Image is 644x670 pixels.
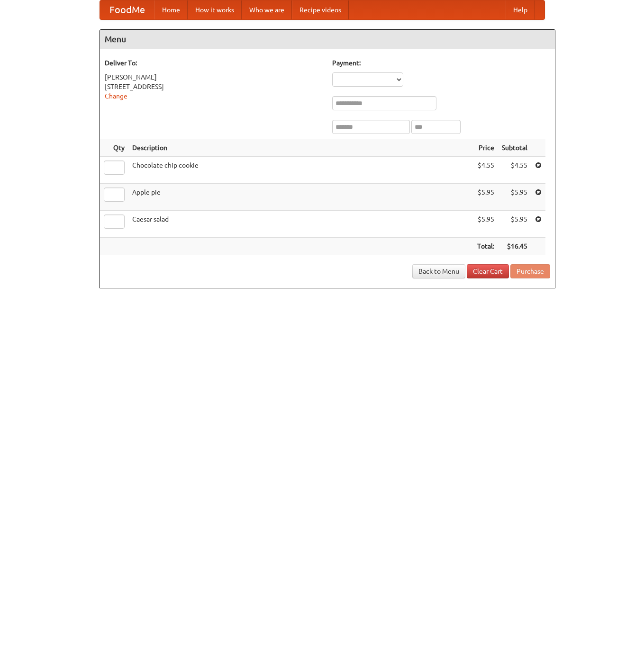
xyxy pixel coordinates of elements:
[154,0,188,19] a: Home
[100,30,555,49] h4: Menu
[498,157,531,184] td: $4.55
[498,139,531,157] th: Subtotal
[473,184,498,211] td: $5.95
[128,139,473,157] th: Description
[100,0,154,19] a: FoodMe
[510,264,550,278] button: Purchase
[128,211,473,238] td: Caesar salad
[412,264,465,278] a: Back to Menu
[473,238,498,255] th: Total:
[100,139,128,157] th: Qty
[473,211,498,238] td: $5.95
[242,0,292,19] a: Who we are
[467,264,509,278] a: Clear Cart
[332,58,550,68] h5: Payment:
[188,0,242,19] a: How it works
[506,0,535,19] a: Help
[128,157,473,184] td: Chocolate chip cookie
[105,72,323,82] div: [PERSON_NAME]
[105,92,127,100] a: Change
[498,184,531,211] td: $5.95
[292,0,349,19] a: Recipe videos
[498,238,531,255] th: $16.45
[128,184,473,211] td: Apple pie
[105,82,323,91] div: [STREET_ADDRESS]
[473,139,498,157] th: Price
[498,211,531,238] td: $5.95
[105,58,323,68] h5: Deliver To:
[473,157,498,184] td: $4.55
